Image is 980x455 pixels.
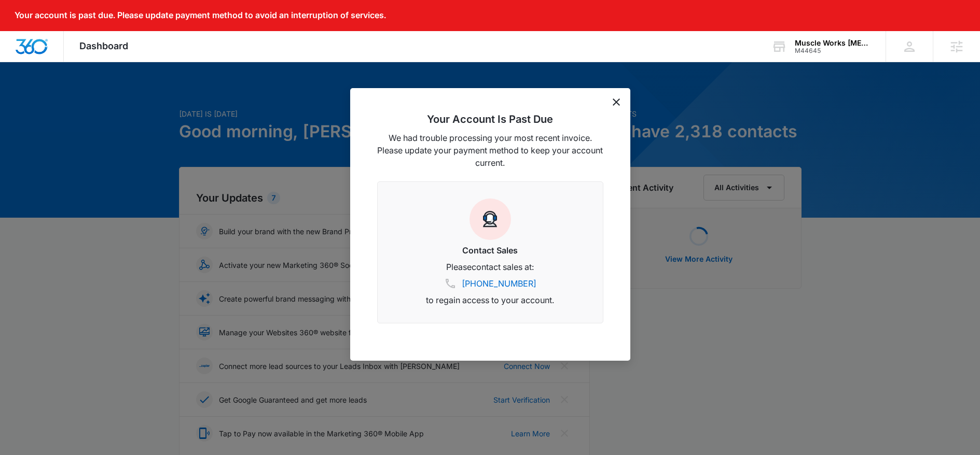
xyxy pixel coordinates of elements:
div: account name [795,39,871,47]
a: [PHONE_NUMBER] [462,277,536,290]
p: We had trouble processing your most recent invoice. Please update your payment method to keep you... [377,132,603,169]
p: Your account is past due. Please update payment method to avoid an interruption of services. [15,10,386,20]
span: Dashboard [79,40,128,51]
div: Dashboard [64,31,144,62]
h3: Contact Sales [390,244,590,257]
h2: Your Account Is Past Due [377,113,603,125]
div: account id [795,47,871,54]
p: Please contact sales at: to regain access to your account. [390,261,590,306]
button: dismiss this dialog [613,98,620,106]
